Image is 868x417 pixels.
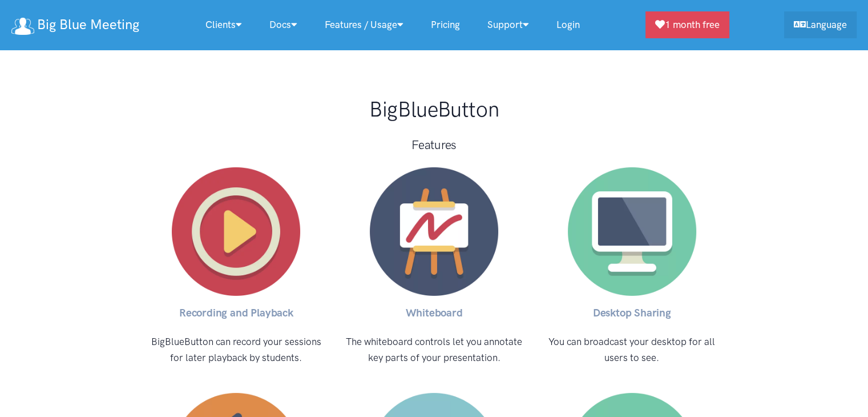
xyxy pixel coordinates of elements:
[172,167,300,296] img: Recording and Playback
[405,306,462,319] strong: Whiteboard
[11,13,139,37] a: Big Blue Meeting
[645,11,729,38] a: 1 month free
[417,13,474,37] a: Pricing
[248,95,620,123] h1: BigBlueButton
[370,167,498,296] img: Whiteboard
[474,13,543,37] a: Support
[256,13,311,37] a: Docs
[11,18,34,35] img: logo
[179,306,293,319] strong: Recording and Playback
[593,306,671,319] strong: Desktop Sharing
[568,167,696,296] img: Desktop Sharing
[344,334,524,365] p: The whiteboard controls let you annotate key parts of your presentation.
[784,11,857,38] a: Language
[311,13,417,37] a: Features / Usage
[543,13,594,37] a: Login
[192,13,256,37] a: Clients
[147,334,326,365] p: BigBlueButton can record your sessions for later playback by students.
[542,334,722,365] p: You can broadcast your desktop for all users to see.
[149,137,720,153] h3: Features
